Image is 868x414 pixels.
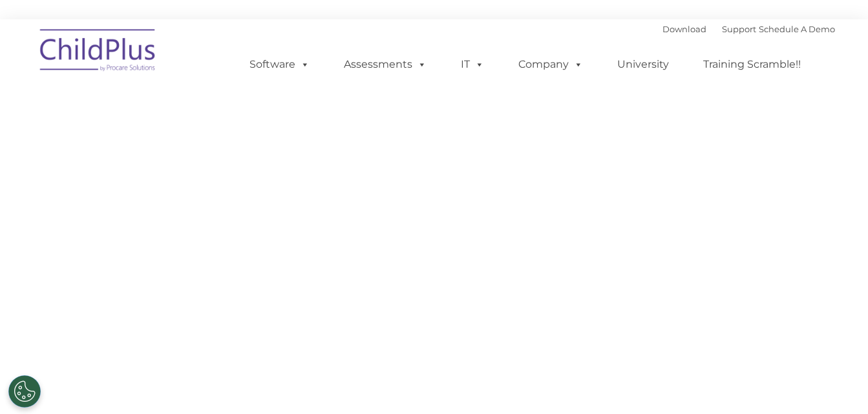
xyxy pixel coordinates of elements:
a: Assessments [331,52,439,77]
img: ChildPlus by Procare Solutions [34,20,163,84]
a: Software [237,52,323,77]
button: Cookies Settings [8,375,41,408]
a: Support [722,24,756,34]
a: Company [505,52,596,77]
a: Schedule A Demo [759,24,835,34]
a: Training Scramble!! [690,52,814,77]
a: IT [448,52,497,77]
font: | [662,24,835,34]
a: Download [662,24,706,34]
a: University [604,52,682,77]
